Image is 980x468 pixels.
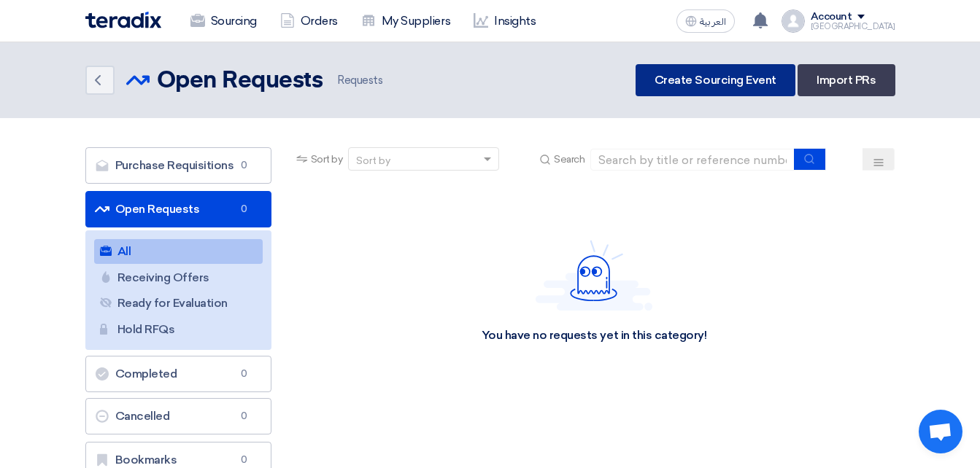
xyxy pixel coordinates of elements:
a: Insights [462,5,547,37]
div: You have no requests yet in this category! [482,328,707,343]
a: Orders [269,5,350,37]
span: Search [554,152,584,167]
a: Hold RFQs [94,317,263,342]
input: Search by title or reference number [590,149,795,171]
span: 0 [236,453,253,467]
img: Teradix logo [85,12,161,28]
span: العربية [700,17,726,27]
span: 0 [236,158,253,173]
div: Account [811,11,852,23]
img: Hello [536,240,652,311]
a: Completed0 [85,356,271,392]
a: Create Sourcing Event [636,64,795,96]
a: Receiving Offers [94,265,263,290]
a: Open Requests0 [85,191,271,227]
span: 0 [236,367,253,381]
h2: Open Requests [157,66,323,95]
a: All [94,239,263,264]
a: My Suppliers [350,5,462,37]
a: Import PRs [798,64,895,96]
span: Requests [334,72,382,89]
div: Sort by [356,153,390,168]
span: 0 [236,409,253,424]
span: 0 [236,202,253,217]
a: Ready for Evaluation [94,291,263,316]
a: Sourcing [179,5,269,37]
a: Purchase Requisitions0 [85,147,271,184]
a: Cancelled0 [85,398,271,434]
img: profile_test.png [782,9,805,33]
span: Sort by [311,152,343,167]
div: [GEOGRAPHIC_DATA] [811,23,895,31]
button: العربية [676,9,735,33]
div: Open chat [919,410,962,453]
